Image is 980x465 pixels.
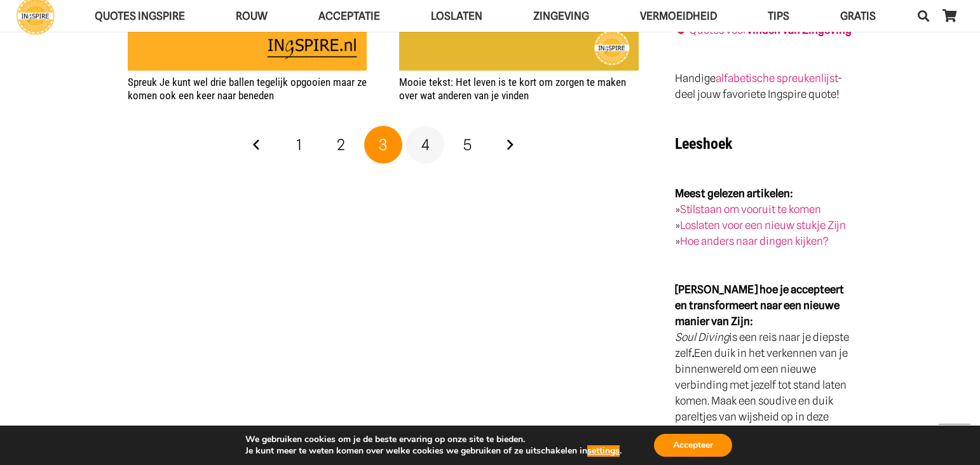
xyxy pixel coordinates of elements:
[236,10,268,22] span: ROUW
[675,187,793,200] strong: Meest gelezen artikelen:
[406,126,444,164] a: Pagina 4
[939,424,970,455] a: Terug naar top
[95,10,185,22] span: QUOTES INGSPIRE
[840,10,876,22] span: GRATIS
[128,76,367,101] a: Spreuk Je kunt wel drie ballen tegelijk opgooien maar ze komen ook een keer naar beneden
[680,203,821,216] a: Stilstaan om vooruit te komen
[675,186,852,249] p: » » »
[463,135,472,154] span: 5
[587,445,620,457] button: settings
[431,10,482,22] span: Loslaten
[675,135,732,153] strong: Leeshoek
[245,434,622,445] p: We gebruiken cookies om je de beste ervaring op onze site te bieden.
[245,445,622,457] p: Je kunt meer te weten komen over welke cookies we gebruiken of ze uitschakelen in .
[280,126,318,164] a: Pagina 1
[692,347,694,359] strong: .
[364,126,402,164] span: Pagina 3
[675,71,852,102] p: Handige - deel jouw favoriete Ingspire quote!
[689,24,852,36] a: Quotes voorvinden van Zingeving
[675,283,844,328] strong: [PERSON_NAME] hoe je accepteert en transformeert naar een nieuwe manier van Zijn:
[322,126,360,164] a: Pagina 2
[449,126,487,164] a: Pagina 5
[399,76,626,101] a: Mooie tekst: Het leven is te kort om zorgen te maken over wat anderen van je vinden
[421,135,430,154] span: 4
[680,235,829,247] a: Hoe anders naar dingen kijken?
[296,135,302,154] span: 1
[747,24,852,36] strong: vinden van Zingeving
[680,219,846,232] a: Loslaten voor een nieuw stukje Zijn
[379,135,387,154] span: 3
[768,10,789,22] span: TIPS
[318,10,380,22] span: Acceptatie
[640,10,717,22] span: VERMOEIDHEID
[716,72,838,85] a: alfabetische spreukenlijst
[337,135,345,154] span: 2
[675,331,729,344] em: Soul Diving
[654,434,732,457] button: Accepteer
[533,10,589,22] span: Zingeving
